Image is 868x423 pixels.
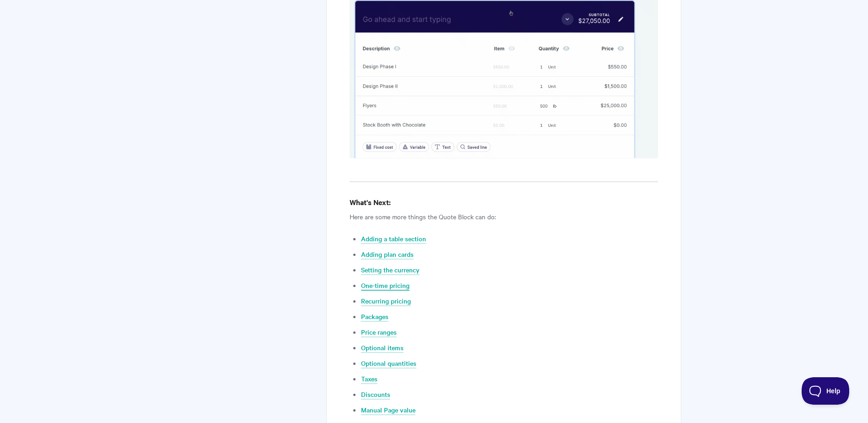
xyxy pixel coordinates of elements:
[361,343,404,353] a: Optional items
[361,281,410,291] a: One-time pricing
[350,196,658,208] h4: What's Next:
[361,312,388,322] a: Packages
[361,405,415,415] a: Manual Page value
[361,249,414,260] a: Adding plan cards
[361,234,426,244] a: Adding a table section
[361,327,397,337] a: Price ranges
[361,265,420,275] a: Setting the currency
[361,296,411,306] a: Recurring pricing
[350,211,658,222] p: Here are some more things the Quote Block can do:
[361,390,390,400] a: Discounts
[361,374,377,384] a: Taxes
[361,358,416,369] a: Optional quantities
[802,377,850,405] iframe: Toggle Customer Support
